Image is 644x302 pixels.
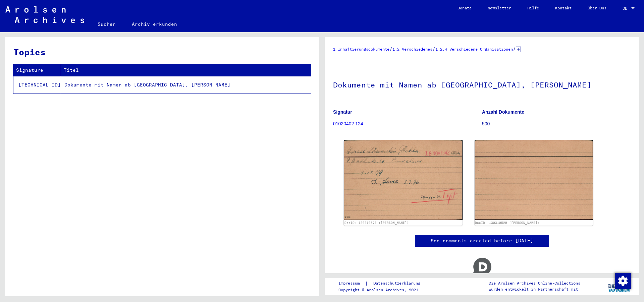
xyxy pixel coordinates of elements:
[338,280,365,287] a: Impressum
[513,46,516,52] span: /
[623,6,630,11] span: DE
[338,280,428,287] div: |
[333,109,352,115] b: Signatur
[475,221,539,225] a: DocID: 130310529 ([PERSON_NAME])
[13,64,61,76] th: Signature
[13,46,311,59] h3: Topics
[61,64,311,76] th: Titel
[489,280,580,286] p: Die Arolsen Archives Online-Collections
[475,140,593,220] img: 002.jpg
[392,47,432,52] a: 1.2 Verschiedenes
[615,273,631,289] img: Zustimmung ändern
[368,280,428,287] a: Datenschutzerklärung
[431,237,533,244] a: See comments created before [DATE]
[344,221,409,225] a: DocID: 130310529 ([PERSON_NAME])
[5,6,84,23] img: Arolsen_neg.svg
[338,287,428,293] p: Copyright © Arolsen Archives, 2021
[389,46,392,52] span: /
[482,109,524,115] b: Anzahl Dokumente
[489,286,580,292] p: wurden entwickelt in Partnerschaft mit
[344,140,463,220] img: 001.jpg
[90,16,124,32] a: Suchen
[333,121,363,126] a: 01020402 124
[124,16,185,32] a: Archiv erkunden
[61,76,311,94] td: Dokumente mit Namen ab [GEOGRAPHIC_DATA], [PERSON_NAME]
[333,69,631,99] h1: Dokumente mit Namen ab [GEOGRAPHIC_DATA], [PERSON_NAME]
[607,278,632,295] img: yv_logo.png
[435,47,513,52] a: 1.2.4 Verschiedene Organisationen
[432,46,435,52] span: /
[482,120,631,127] p: 500
[333,47,389,52] a: 1 Inhaftierungsdokumente
[13,76,61,94] td: [TECHNICAL_ID]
